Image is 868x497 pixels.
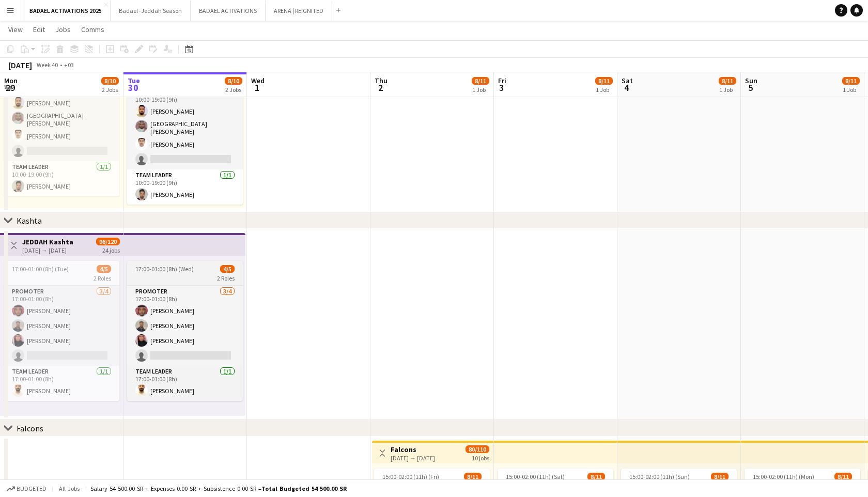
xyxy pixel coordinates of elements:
[373,82,388,94] span: 2
[596,86,612,94] div: 1 Job
[33,25,45,34] span: Edit
[464,473,482,480] span: 8/11
[128,76,140,85] span: Tue
[250,82,265,94] span: 1
[64,61,74,69] div: +03
[191,1,266,21] button: BADAEL ACTIVATIONS
[96,238,120,245] span: 96/120
[127,366,243,401] app-card-role: Team Leader1/117:00-01:00 (8h)[PERSON_NAME]
[375,76,388,85] span: Thu
[506,473,565,480] span: 15:00-02:00 (11h) (Sat)
[8,60,32,70] div: [DATE]
[225,86,242,94] div: 2 Jobs
[622,76,633,85] span: Sat
[102,86,118,94] div: 2 Jobs
[4,286,119,366] app-card-role: PROMOTER3/417:00-01:00 (8h)[PERSON_NAME][PERSON_NAME][PERSON_NAME]
[29,23,49,36] a: Edit
[472,77,489,85] span: 8/11
[587,473,605,480] span: 8/11
[81,25,104,34] span: Comms
[719,77,736,85] span: 8/11
[498,76,506,85] span: Fri
[127,86,243,169] app-card-role: PROMOTER3/410:00-19:00 (9h)[PERSON_NAME][GEOGRAPHIC_DATA][PERSON_NAME][PERSON_NAME]
[17,215,42,226] div: Kashta
[127,169,243,205] app-card-role: Team Leader1/110:00-19:00 (9h)[PERSON_NAME]
[497,82,506,94] span: 3
[102,245,120,254] div: 24 jobs
[743,82,757,94] span: 5
[4,53,119,196] app-job-card: 10:00-19:00 (9h)4/52 RolesPROMOTER3/410:00-19:00 (9h)[PERSON_NAME][GEOGRAPHIC_DATA][PERSON_NAME][...
[745,76,757,85] span: Sun
[266,1,332,21] button: ARENA | REIGNITED
[8,25,23,34] span: View
[4,76,18,85] span: Mon
[51,23,75,36] a: Jobs
[4,78,119,161] app-card-role: PROMOTER3/410:00-19:00 (9h)[PERSON_NAME][GEOGRAPHIC_DATA][PERSON_NAME][PERSON_NAME]
[34,61,60,69] span: Week 40
[753,473,814,480] span: 15:00-02:00 (11h) (Mon)
[4,161,119,196] app-card-role: Team Leader1/110:00-19:00 (9h)[PERSON_NAME]
[94,274,111,282] span: 2 Roles
[595,77,613,85] span: 8/11
[127,286,243,366] app-card-role: PROMOTER3/417:00-01:00 (8h)[PERSON_NAME][PERSON_NAME][PERSON_NAME]
[391,445,435,454] h3: Falcons
[382,473,439,480] span: 15:00-02:00 (11h) (Fri)
[251,76,265,85] span: Wed
[57,485,82,492] span: All jobs
[126,82,140,94] span: 30
[391,454,435,462] div: [DATE] → [DATE]
[17,423,43,433] div: Falcons
[220,265,235,273] span: 4/5
[3,82,18,94] span: 29
[111,1,191,21] button: Badael -Jeddah Season
[842,77,860,85] span: 8/11
[127,261,243,401] app-job-card: 17:00-01:00 (8h) (Wed)4/52 RolesPROMOTER3/417:00-01:00 (8h)[PERSON_NAME][PERSON_NAME][PERSON_NAME...
[4,23,27,36] a: View
[4,261,119,401] app-job-card: 17:00-01:00 (8h) (Tue)4/52 RolesPROMOTER3/417:00-01:00 (8h)[PERSON_NAME][PERSON_NAME][PERSON_NAME...
[620,82,633,94] span: 4
[711,473,729,480] span: 8/11
[22,246,73,254] div: [DATE] → [DATE]
[217,274,235,282] span: 2 Roles
[101,77,119,85] span: 8/10
[21,1,111,21] button: BADAEL ACTIVATIONS 2025
[5,483,48,494] button: Budgeted
[225,77,242,85] span: 8/10
[466,445,489,453] span: 80/110
[90,485,347,492] div: Salary 54 500.00 SR + Expenses 0.00 SR + Subsistence 0.00 SR =
[55,25,71,34] span: Jobs
[12,265,69,273] span: 17:00-01:00 (8h) (Tue)
[719,86,736,94] div: 1 Job
[77,23,109,36] a: Comms
[843,86,859,94] div: 1 Job
[135,265,194,273] span: 17:00-01:00 (8h) (Wed)
[97,265,111,273] span: 4/5
[127,53,243,205] app-job-card: In progress10:00-19:00 (9h)4/52 RolesPROMOTER3/410:00-19:00 (9h)[PERSON_NAME][GEOGRAPHIC_DATA][PE...
[17,485,47,492] span: Budgeted
[472,453,489,462] div: 10 jobs
[4,366,119,401] app-card-role: Team Leader1/117:00-01:00 (8h)[PERSON_NAME]
[629,473,690,480] span: 15:00-02:00 (11h) (Sun)
[834,473,852,480] span: 8/11
[261,485,347,492] span: Total Budgeted 54 500.00 SR
[472,86,489,94] div: 1 Job
[22,237,73,246] h3: JEDDAH Kashta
